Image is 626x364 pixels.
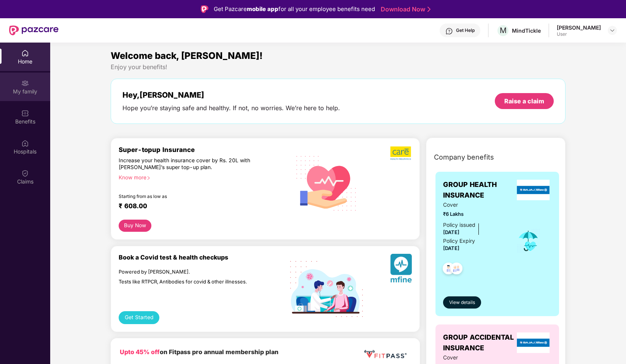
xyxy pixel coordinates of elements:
img: svg+xml;base64,PHN2ZyB4bWxucz0iaHR0cDovL3d3dy53My5vcmcvMjAwMC9zdmciIHdpZHRoPSI0OC45NDMiIGhlaWdodD... [439,260,458,279]
div: Hey, [PERSON_NAME] [122,90,340,100]
span: right [146,176,151,180]
span: Cover [443,354,506,362]
img: insurerLogo [517,332,550,353]
div: Super-topup Insurance [119,146,290,154]
div: Get Pazcare for all your employee benefits need [214,5,375,14]
button: Get Started [119,311,159,324]
strong: mobile app [247,5,278,13]
span: [DATE] [443,245,459,251]
img: svg+xml;base64,PHN2ZyBpZD0iSGVscC0zMngzMiIgeG1sbnM9Imh0dHA6Ly93d3cudzMub3JnLzIwMDAvc3ZnIiB3aWR0aD... [445,27,453,35]
div: Raise a claim [504,97,544,105]
div: ₹ 608.00 [119,202,282,211]
div: [PERSON_NAME] [557,24,601,31]
img: b5dec4f62d2307b9de63beb79f102df3.png [390,146,412,160]
img: icon [516,228,541,253]
img: svg+xml;base64,PHN2ZyBpZD0iRHJvcGRvd24tMzJ4MzIiIHhtbG5zPSJodHRwOi8vd3d3LnczLm9yZy8yMDAwL3N2ZyIgd2... [609,27,615,33]
img: svg+xml;base64,PHN2ZyBpZD0iSG9tZSIgeG1sbnM9Imh0dHA6Ly93d3cudzMub3JnLzIwMDAvc3ZnIiB3aWR0aD0iMjAiIG... [21,49,29,57]
img: Stroke [427,5,431,13]
div: Book a Covid test & health checkups [119,254,290,261]
span: GROUP HEALTH INSURANCE [443,179,515,201]
img: svg+xml;base64,PHN2ZyB4bWxucz0iaHR0cDovL3d3dy53My5vcmcvMjAwMC9zdmciIHhtbG5zOnhsaW5rPSJodHRwOi8vd3... [390,254,412,285]
img: svg+xml;base64,PHN2ZyBpZD0iSG9zcGl0YWxzIiB4bWxucz0iaHR0cDovL3d3dy53My5vcmcvMjAwMC9zdmciIHdpZHRoPS... [21,139,29,147]
span: ₹6 Lakhs [443,210,506,218]
div: Policy Expiry [443,237,475,245]
img: svg+xml;base64,PHN2ZyB3aWR0aD0iMjAiIGhlaWdodD0iMjAiIHZpZXdCb3g9IjAgMCAyMCAyMCIgZmlsbD0ibm9uZSIgeG... [21,79,29,87]
div: MindTickle [512,27,541,34]
img: fppp.png [362,347,408,361]
button: Buy Now [119,220,151,232]
button: View details [443,296,481,309]
div: Increase your health insurance cover by Rs. 20L with [PERSON_NAME]’s super top-up plan. [119,157,257,171]
b: Upto 45% off [120,348,160,356]
span: GROUP ACCIDENTAL INSURANCE [443,332,515,354]
img: svg+xml;base64,PHN2ZyB4bWxucz0iaHR0cDovL3d3dy53My5vcmcvMjAwMC9zdmciIHdpZHRoPSIxOTIiIGhlaWdodD0iMT... [290,261,363,317]
div: Know more [119,174,285,179]
a: Download Now [381,5,428,13]
span: View details [449,299,475,306]
span: [DATE] [443,229,459,235]
img: Logo [201,5,208,13]
img: svg+xml;base64,PHN2ZyB4bWxucz0iaHR0cDovL3d3dy53My5vcmcvMjAwMC9zdmciIHdpZHRoPSI0OC45NDMiIGhlaWdodD... [447,260,466,279]
div: Get Help [456,27,475,33]
img: New Pazcare Logo [9,25,59,35]
span: Company benefits [434,152,494,163]
div: User [557,31,601,37]
img: svg+xml;base64,PHN2ZyB4bWxucz0iaHR0cDovL3d3dy53My5vcmcvMjAwMC9zdmciIHhtbG5zOnhsaW5rPSJodHRwOi8vd3... [290,146,363,220]
div: Enjoy your benefits! [111,63,565,71]
div: Starting from as low as [119,194,257,199]
img: svg+xml;base64,PHN2ZyBpZD0iQmVuZWZpdHMiIHhtbG5zPSJodHRwOi8vd3d3LnczLm9yZy8yMDAwL3N2ZyIgd2lkdGg9Ij... [21,109,29,117]
div: Powered by [PERSON_NAME]. [119,269,257,275]
span: Cover [443,201,506,209]
img: insurerLogo [517,180,550,200]
img: svg+xml;base64,PHN2ZyBpZD0iQ2xhaW0iIHhtbG5zPSJodHRwOi8vd3d3LnczLm9yZy8yMDAwL3N2ZyIgd2lkdGg9IjIwIi... [21,169,29,177]
div: Hope you’re staying safe and healthy. If not, no worries. We’re here to help. [122,104,340,112]
b: on Fitpass pro annual membership plan [120,348,278,356]
span: M [500,26,507,35]
span: Welcome back, [PERSON_NAME]! [111,50,263,61]
div: Tests like RTPCR, Antibodies for covid & other illnesses. [119,279,257,285]
div: Policy issued [443,221,475,229]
